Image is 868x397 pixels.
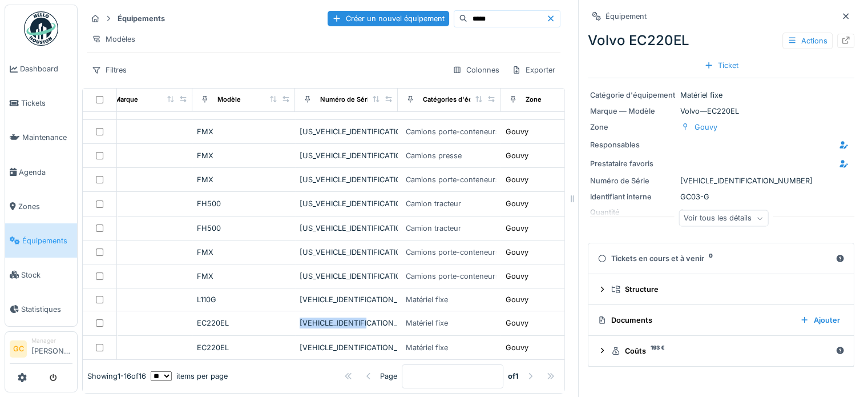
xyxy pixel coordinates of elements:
[94,342,188,353] div: Volvo
[406,342,448,353] div: Matériel fixe
[300,223,393,234] div: [US_VEHICLE_IDENTIFICATION_NUMBER]-01
[20,63,72,74] span: Dashboard
[197,294,290,305] div: L110G
[22,132,72,143] span: Maintenance
[87,371,146,382] div: Showing 1 - 16 of 16
[10,336,72,364] a: GC Manager[PERSON_NAME]
[21,270,72,280] span: Stock
[447,62,504,78] div: Colonnes
[300,150,393,161] div: [US_VEHICLE_IDENTIFICATION_NUMBER]-01
[593,310,849,331] summary: DocumentsAjouter
[590,122,676,133] div: Zone
[5,86,77,121] a: Tickets
[197,126,290,137] div: FMX
[197,198,290,209] div: FH500
[593,248,849,269] summary: Tickets en cours et à venir0
[506,294,528,305] div: Gouvy
[300,126,393,137] div: [US_VEHICLE_IDENTIFICATION_NUMBER]-01
[94,294,188,305] div: Volvo
[590,191,852,202] div: GC03-G
[94,271,188,282] div: Volvo
[593,340,849,362] summary: Coûts193 €
[423,95,502,105] div: Catégories d'équipement
[406,198,461,209] div: Camion tracteur
[406,174,499,185] div: Camions porte-conteneurs
[18,201,72,212] span: Zones
[113,13,169,24] strong: Équipements
[217,95,241,105] div: Modèle
[197,174,290,185] div: FMX
[94,174,188,185] div: Volvo
[5,292,77,326] a: Statistiques
[506,174,528,185] div: Gouvy
[5,189,77,223] a: Zones
[590,106,852,117] div: Volvo — EC220EL
[590,90,676,101] div: Catégorie d'équipement
[197,342,290,353] div: EC220EL
[300,342,393,353] div: [VEHICLE_IDENTIFICATION_NUMBER]
[94,223,188,234] div: Volvo
[406,247,499,258] div: Camions porte-conteneurs
[31,336,72,361] li: [PERSON_NAME]
[506,150,528,161] div: Gouvy
[5,52,77,86] a: Dashboard
[590,175,852,186] div: [VEHICLE_IDENTIFICATION_NUMBER]
[796,312,845,328] div: Ajouter
[94,126,188,137] div: Volvo
[380,371,397,382] div: Page
[406,223,461,234] div: Camion tracteur
[94,150,188,161] div: Volvo
[506,126,528,137] div: Gouvy
[611,284,840,295] div: Structure
[526,95,542,105] div: Zone
[300,247,393,258] div: [US_VEHICLE_IDENTIFICATION_NUMBER]-01
[21,304,72,315] span: Statistiques
[700,58,743,73] div: Ticket
[695,122,717,133] div: Gouvy
[590,139,676,150] div: Responsables
[611,346,831,356] div: Coûts
[5,223,77,258] a: Équipements
[506,198,528,209] div: Gouvy
[782,33,833,49] div: Actions
[605,11,647,22] div: Équipement
[151,371,228,382] div: items per page
[300,294,393,305] div: [VEHICLE_IDENTIFICATION_NUMBER]
[590,90,852,101] div: Matériel fixe
[406,318,448,328] div: Matériel fixe
[197,271,290,282] div: FMX
[507,62,560,78] div: Exporter
[10,340,27,358] li: GC
[506,223,528,234] div: Gouvy
[197,223,290,234] div: FH500
[5,121,77,155] a: Maintenance
[597,253,831,264] div: Tickets en cours et à venir
[22,235,72,246] span: Équipements
[300,318,393,328] div: [VEHICLE_IDENTIFICATION_NUMBER]
[588,30,854,51] div: Volvo EC220EL
[406,271,499,282] div: Camions porte-conteneurs
[320,95,373,105] div: Numéro de Série
[406,294,448,305] div: Matériel fixe
[197,318,290,328] div: EC220EL
[5,155,77,189] a: Agenda
[87,62,132,78] div: Filtres
[590,158,676,169] div: Prestataire favoris
[300,198,393,209] div: [US_VEHICLE_IDENTIFICATION_NUMBER]-01
[94,247,188,258] div: Volvo
[300,174,393,185] div: [US_VEHICLE_IDENTIFICATION_NUMBER]-01
[19,167,72,178] span: Agenda
[593,279,849,300] summary: Structure
[300,271,393,282] div: [US_VEHICLE_IDENTIFICATION_NUMBER]-01
[590,191,676,202] div: Identifiant interne
[24,11,58,46] img: Badge_color-CXgf-gQk.svg
[328,11,449,26] div: Créer un nouvel équipement
[597,315,791,326] div: Documents
[406,150,462,161] div: Camions presse
[115,95,138,105] div: Marque
[590,175,676,186] div: Numéro de Série
[679,210,768,227] div: Voir tous les détails
[506,271,528,282] div: Gouvy
[197,247,290,258] div: FMX
[197,150,290,161] div: FMX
